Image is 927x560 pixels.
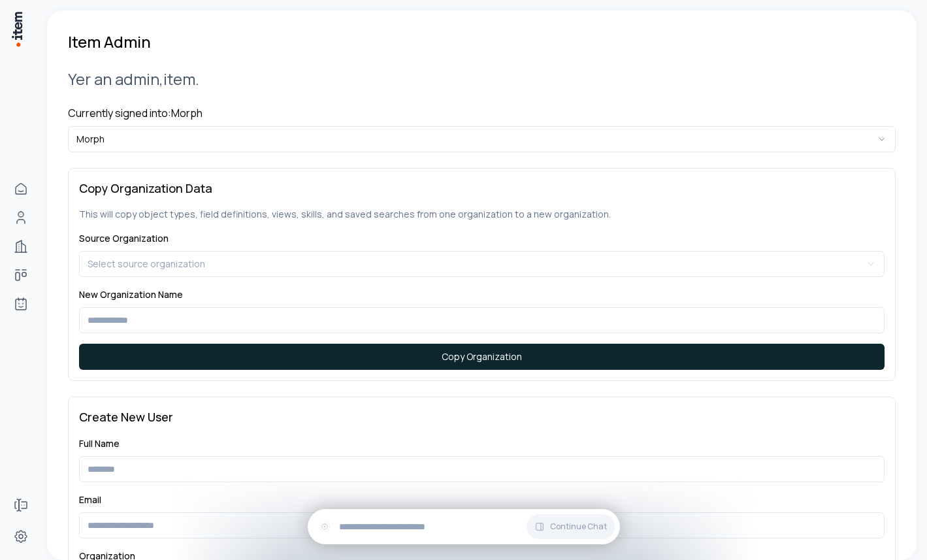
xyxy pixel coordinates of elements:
a: Agents [8,291,34,317]
button: Continue Chat [527,514,615,539]
a: Home [8,176,34,202]
h4: Currently signed into: Morph [68,105,896,121]
div: Continue Chat [308,509,620,544]
a: Companies [8,233,34,259]
span: Continue Chat [550,521,607,532]
label: Email [79,493,101,506]
label: New Organization Name [79,288,183,301]
h3: Copy Organization Data [79,179,885,197]
img: Item Brain Logo [10,10,24,48]
a: Settings [8,523,34,550]
a: Contacts [8,205,34,231]
a: deals [8,262,34,288]
label: Source Organization [79,232,169,244]
a: Forms [8,492,34,518]
button: Copy Organization [79,344,885,370]
h2: Yer an admin, item . [68,68,896,90]
h1: Item Admin [68,31,151,52]
p: This will copy object types, field definitions, views, skills, and saved searches from one organi... [79,208,885,221]
label: Full Name [79,437,120,450]
h3: Create New User [79,408,885,426]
